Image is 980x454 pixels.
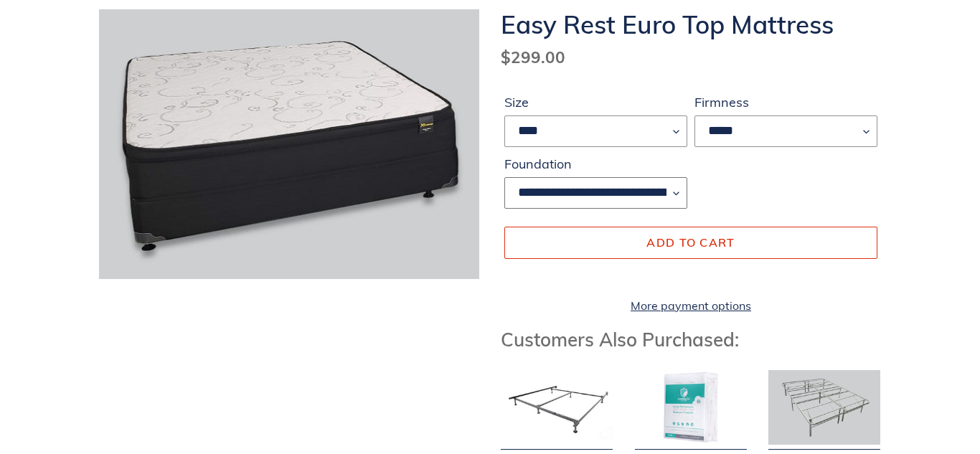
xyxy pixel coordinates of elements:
[501,370,613,445] img: Bed Frame
[501,328,881,351] h3: Customers Also Purchased:
[504,93,687,112] label: Size
[501,47,565,67] span: $299.00
[504,297,877,314] a: More payment options
[646,235,735,250] span: Add to cart
[768,370,880,445] img: Adjustable Base
[504,154,687,174] label: Foundation
[635,370,747,445] img: Mattress Protector
[694,93,877,112] label: Firmness
[501,9,881,39] h1: Easy Rest Euro Top Mattress
[504,227,877,258] button: Add to cart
